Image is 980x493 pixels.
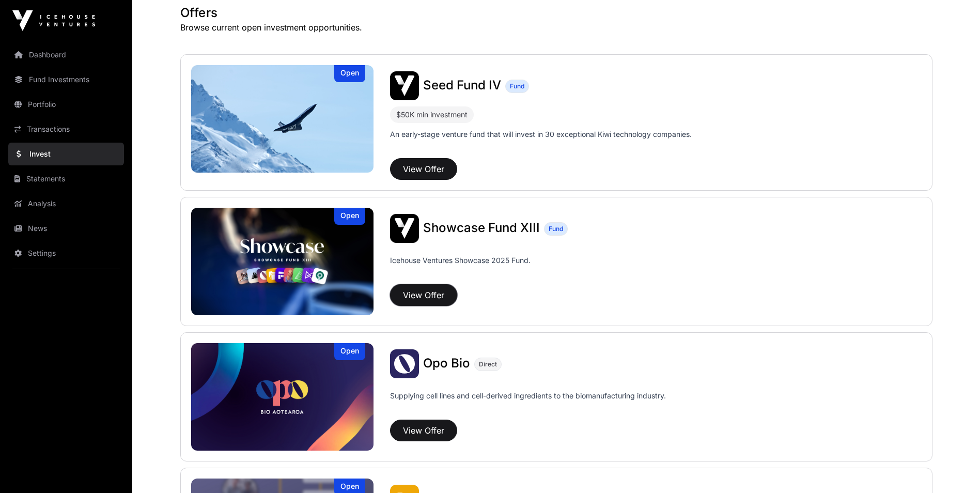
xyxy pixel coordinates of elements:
[180,5,932,21] h1: Offers
[390,349,419,378] img: Opo Bio
[479,360,497,368] span: Direct
[390,214,419,243] img: Showcase Fund XIII
[390,420,457,441] button: View Offer
[8,143,124,165] a: Invest
[510,82,524,90] span: Fund
[423,356,470,371] span: Opo Bio
[334,208,365,225] div: Open
[396,109,468,121] div: $50K min investment
[191,208,374,315] img: Showcase Fund XIII
[390,284,457,306] button: View Offer
[8,118,124,141] a: Transactions
[423,78,501,93] span: Seed Fund IV
[8,68,124,91] a: Fund Investments
[390,129,692,140] p: An early-stage venture fund that will invest in 30 exceptional Kiwi technology companies.
[423,222,540,235] a: Showcase Fund XIII
[423,357,470,371] a: Opo Bio
[390,391,666,401] p: Supplying cell lines and cell-derived ingredients to the biomanufacturing industry.
[928,443,980,493] iframe: Chat Widget
[191,343,374,451] img: Opo Bio
[390,71,419,100] img: Seed Fund IV
[191,208,374,315] a: Showcase Fund XIIIOpen
[12,10,95,31] img: Icehouse Ventures Logo
[334,65,365,82] div: Open
[423,79,501,93] a: Seed Fund IV
[8,217,124,240] a: News
[191,65,374,173] img: Seed Fund IV
[180,21,932,34] p: Browse current open investment opportunities.
[390,255,531,266] p: Icehouse Ventures Showcase 2025 Fund.
[8,167,124,190] a: Statements
[8,43,124,66] a: Dashboard
[423,220,540,235] span: Showcase Fund XIII
[191,343,374,451] a: Opo BioOpen
[8,242,124,265] a: Settings
[390,158,457,180] button: View Offer
[8,192,124,215] a: Analysis
[390,106,474,123] div: $50K min investment
[334,343,365,360] div: Open
[191,65,374,173] a: Seed Fund IVOpen
[8,93,124,116] a: Portfolio
[549,225,563,233] span: Fund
